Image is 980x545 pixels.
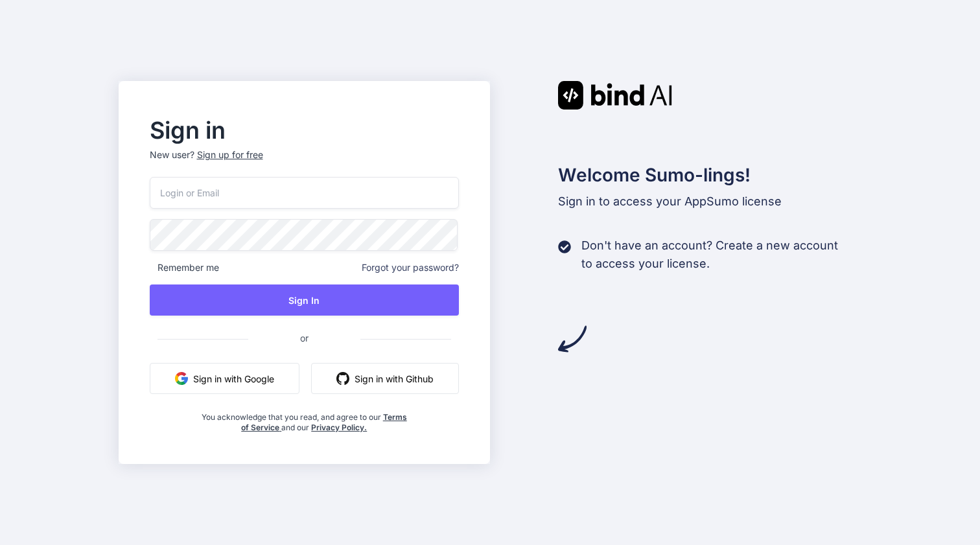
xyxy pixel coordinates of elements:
span: Forgot your password? [362,261,459,274]
button: Sign in with Github [311,363,459,394]
div: You acknowledge that you read, and agree to our and our [201,404,407,433]
div: Sign up for free [197,148,263,161]
h2: Sign in [150,120,460,141]
a: Terms of Service [241,412,407,432]
button: Sign in with Google [150,363,299,394]
h2: Welcome Sumo-lings! [558,161,862,189]
a: Privacy Policy. [311,423,367,432]
img: Bind AI logo [558,81,672,110]
p: Don't have an account? Create a new account to access your license. [581,237,838,273]
p: Sign in to access your AppSumo license [558,192,862,211]
button: Sign In [150,284,460,316]
img: github [336,372,349,385]
p: New user? [150,148,460,177]
span: Remember me [150,261,219,274]
span: or [248,322,360,354]
img: google [175,372,188,385]
img: arrow [558,325,587,353]
input: Login or Email [150,177,460,209]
